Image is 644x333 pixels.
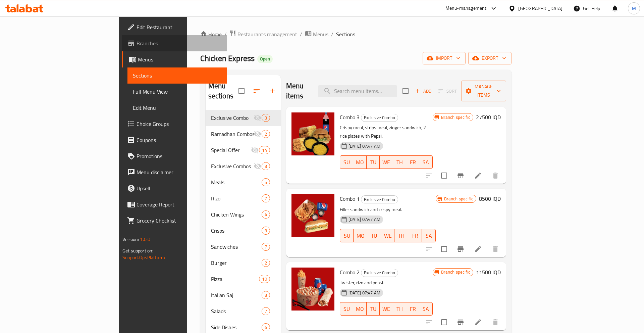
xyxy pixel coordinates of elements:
[122,253,165,262] a: Support.OpsPlatform
[262,195,270,202] span: 7
[437,242,451,256] span: Select to update
[211,307,262,315] div: Salads
[262,115,270,121] span: 3
[384,231,392,241] span: WE
[122,246,153,255] span: Get support on:
[452,168,469,184] button: Branch-specific-item
[211,291,262,299] div: Italian Saj
[262,323,270,331] div: items
[211,146,251,154] span: Special Offer
[133,104,221,112] span: Edit Menu
[467,83,501,99] span: Manage items
[346,143,383,149] span: [DATE] 07:47 AM
[361,269,398,277] div: Exclusive Combo
[367,229,381,242] button: TU
[137,136,221,144] span: Coupons
[422,229,436,242] button: SA
[254,114,262,122] svg: Inactive section
[393,155,406,169] button: TH
[438,114,473,121] span: Branch specific
[340,124,433,140] p: Crispy meal, strips meal, zinger sandwich, 2 rice plates with Pepsi.
[206,271,281,287] div: Pizza10
[422,304,430,314] span: SA
[408,229,422,242] button: FR
[262,244,270,250] span: 7
[211,227,262,235] span: Crisps
[262,308,270,315] span: 7
[369,304,377,314] span: TU
[259,275,270,283] div: items
[262,162,270,170] div: items
[354,229,367,242] button: MO
[411,231,419,241] span: FR
[262,259,270,267] div: items
[206,287,281,303] div: Italian Saj3
[361,195,398,203] div: Exclusive Combo
[211,210,262,219] span: Chicken Wings
[413,86,434,96] span: Add item
[262,228,270,234] span: 3
[381,229,395,242] button: WE
[262,114,270,122] div: items
[200,30,512,39] nav: breadcrumb
[419,302,432,316] button: SA
[361,114,398,122] div: Exclusive Combo
[487,168,503,184] button: delete
[423,52,466,64] button: import
[380,302,393,316] button: WE
[211,162,254,170] span: Exclusive Combos
[211,259,262,267] span: Burger
[438,269,473,275] span: Branch specific
[137,168,221,176] span: Menu disclaimer
[340,279,433,287] p: Twister, rizo and pepsi.
[356,231,365,241] span: MO
[414,87,432,95] span: Add
[122,235,139,244] span: Version:
[487,314,503,330] button: delete
[206,174,281,190] div: Meals5
[257,55,273,63] div: Open
[419,155,432,169] button: SA
[140,235,150,244] span: 1.0.0
[251,146,259,154] svg: Inactive section
[300,30,302,38] li: /
[370,231,378,241] span: TU
[361,269,398,277] span: Exclusive Combo
[200,51,255,66] span: Chicken Express
[211,194,262,202] span: Rizo
[206,255,281,271] div: Burger2
[122,19,227,35] a: Edit Restaurant
[340,194,360,204] span: Combo 1
[122,35,227,51] a: Branches
[122,116,227,132] a: Choice Groups
[133,72,221,80] span: Sections
[211,323,262,331] div: Side Dishes
[452,241,469,257] button: Branch-specific-item
[479,194,501,203] h6: 8500 IQD
[409,304,417,314] span: FR
[474,245,482,253] a: Edit menu item
[262,260,270,266] span: 2
[211,178,262,186] span: Meals
[262,324,270,331] span: 6
[422,157,430,167] span: SA
[476,268,501,277] h6: 11500 IQD
[122,132,227,148] a: Coupons
[206,239,281,255] div: Sandwiches7
[211,130,254,138] span: Ramadhan Combos
[206,303,281,319] div: Salads7
[396,304,404,314] span: TH
[518,5,562,12] div: [GEOGRAPHIC_DATA]
[259,146,270,154] div: items
[393,302,406,316] button: TH
[409,157,417,167] span: FR
[361,114,398,122] span: Exclusive Combo
[425,231,433,241] span: SA
[428,54,460,62] span: import
[249,83,265,99] span: Sort sections
[291,112,334,155] img: Combo 3
[382,304,390,314] span: WE
[369,157,377,167] span: TU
